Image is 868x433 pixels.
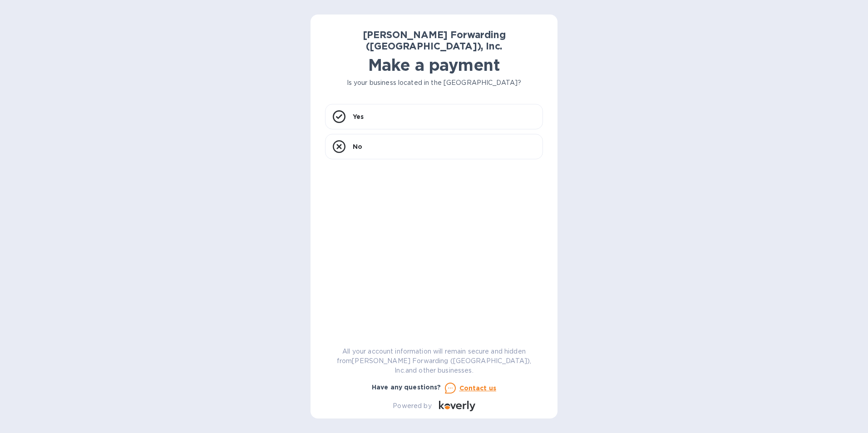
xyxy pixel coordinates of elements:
p: Yes [353,112,364,121]
p: No [353,142,362,151]
b: Have any questions? [372,384,441,391]
p: Is your business located in the [GEOGRAPHIC_DATA]? [325,78,543,88]
p: All your account information will remain secure and hidden from [PERSON_NAME] Forwarding ([GEOGRA... [325,347,543,375]
h1: Make a payment [325,55,543,74]
p: Powered by [393,401,431,411]
b: [PERSON_NAME] Forwarding ([GEOGRAPHIC_DATA]), Inc. [363,29,506,52]
u: Contact us [459,384,497,392]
